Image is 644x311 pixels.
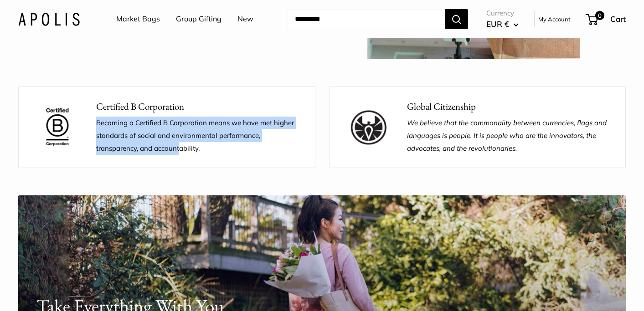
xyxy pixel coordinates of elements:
[18,12,80,25] img: Apolis
[407,118,607,153] em: We believe that the commonality between currencies, flags and languages is people. It is people w...
[538,14,571,25] a: My Account
[176,12,222,26] a: Group Gifting
[237,12,253,26] a: New
[288,9,445,29] input: Search...
[486,17,519,31] button: EUR €
[407,99,612,114] p: Global Citizenship
[486,7,519,20] span: Currency
[486,19,509,29] span: EUR €
[587,12,626,26] a: 0 Cart
[595,11,604,20] span: 0
[96,117,301,155] p: Becoming a Certified B Corporation means we have met higher standards of social and environmental...
[116,12,160,26] a: Market Bags
[445,9,468,29] button: Search
[610,14,626,24] span: Cart
[96,99,301,114] p: Certified B Corporation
